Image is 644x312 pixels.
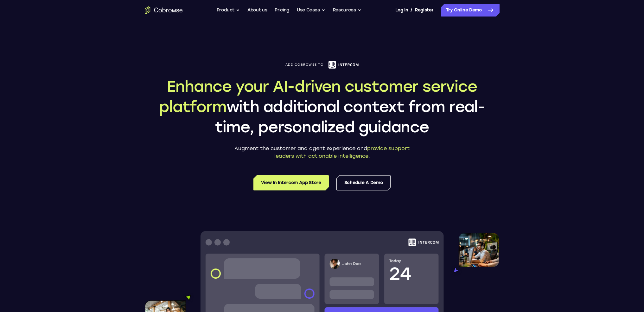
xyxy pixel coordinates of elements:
a: Pricing [275,4,289,17]
a: View in Intercom App Store [253,175,329,190]
img: Intercom logo [328,61,359,69]
span: Add Cobrowse to [285,63,323,67]
span: Enhance your AI-driven customer service platform [159,77,477,116]
p: Augment the customer and agent experience and . [227,145,417,160]
button: Product [217,4,240,17]
h1: with additional context from real-time, personalized guidance [145,76,500,137]
a: Schedule a Demo [336,175,391,190]
button: Resources [333,4,361,17]
a: Try Online Demo [441,4,500,17]
a: Go to the home page [145,6,183,14]
a: Register [415,4,433,17]
a: About us [247,4,267,17]
span: / [411,6,412,14]
a: Log In [395,4,408,17]
button: Use Cases [297,4,325,17]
